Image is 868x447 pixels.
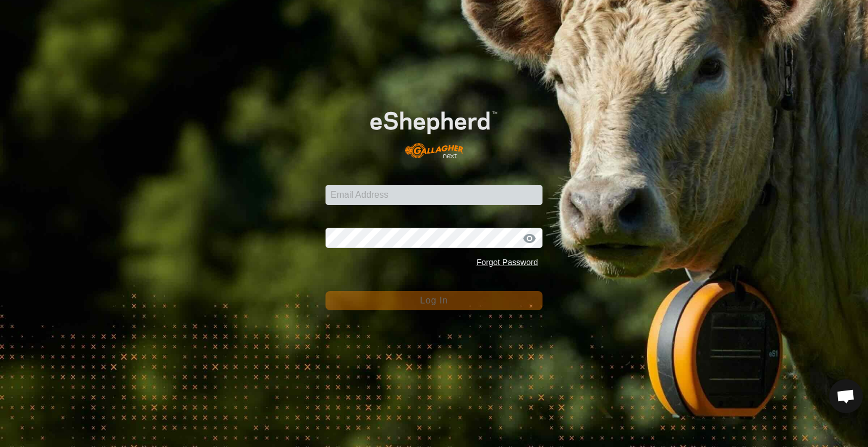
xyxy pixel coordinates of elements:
button: Log In [325,291,542,310]
img: E-shepherd Logo [347,93,520,167]
a: Forgot Password [476,258,538,267]
input: Email Address [325,185,542,205]
a: Open chat [829,379,863,413]
span: Log In [420,296,448,305]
